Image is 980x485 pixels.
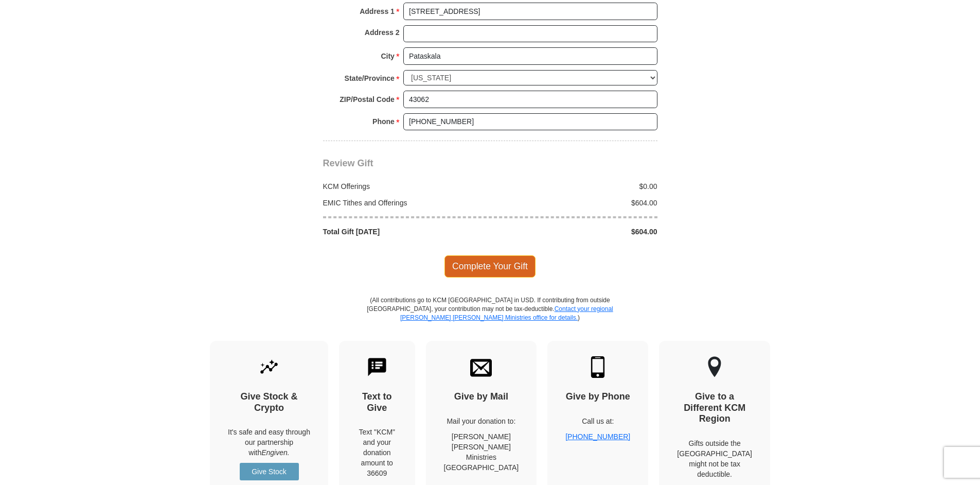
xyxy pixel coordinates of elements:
a: Contact your regional [PERSON_NAME] [PERSON_NAME] Ministries office for details. [400,305,613,321]
p: Gifts outside the [GEOGRAPHIC_DATA] might not be tax deductible. [677,438,752,479]
div: Text "KCM" and your donation amount to 36609 [357,427,397,478]
h4: Give to a Different KCM Region [677,391,752,425]
a: Give Stock [240,463,299,480]
span: Review Gift [323,158,373,168]
p: [PERSON_NAME] [PERSON_NAME] Ministries [GEOGRAPHIC_DATA] [444,431,519,473]
strong: City [381,49,394,63]
strong: Address 1 [360,4,395,19]
img: other-region [707,356,722,378]
a: [PHONE_NUMBER] [565,432,630,441]
img: envelope.svg [470,356,492,378]
strong: State/Province [345,71,395,85]
strong: ZIP/Postal Code [340,92,395,107]
div: EMIC Tithes and Offerings [317,198,490,208]
h4: Give Stock & Crypto [228,391,310,413]
h4: Give by Mail [444,391,519,403]
p: It's safe and easy through our partnership with [228,427,310,458]
p: Mail your donation to: [444,416,519,426]
h4: Give by Phone [565,391,630,403]
strong: Phone [372,114,395,129]
div: $0.00 [490,181,663,192]
img: give-by-stock.svg [258,356,280,378]
span: Complete Your Gift [444,255,536,277]
p: (All contributions go to KCM [GEOGRAPHIC_DATA] in USD. If contributing from outside [GEOGRAPHIC_D... [367,296,614,341]
div: Total Gift [DATE] [317,227,490,237]
p: Call us at: [565,416,630,426]
h4: Text to Give [357,391,397,413]
div: KCM Offerings [317,181,490,192]
img: text-to-give.svg [366,356,388,378]
img: mobile.svg [587,356,609,378]
strong: Address 2 [365,25,400,40]
i: Engiven. [261,448,289,457]
div: $604.00 [490,198,663,208]
div: $604.00 [490,227,663,237]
